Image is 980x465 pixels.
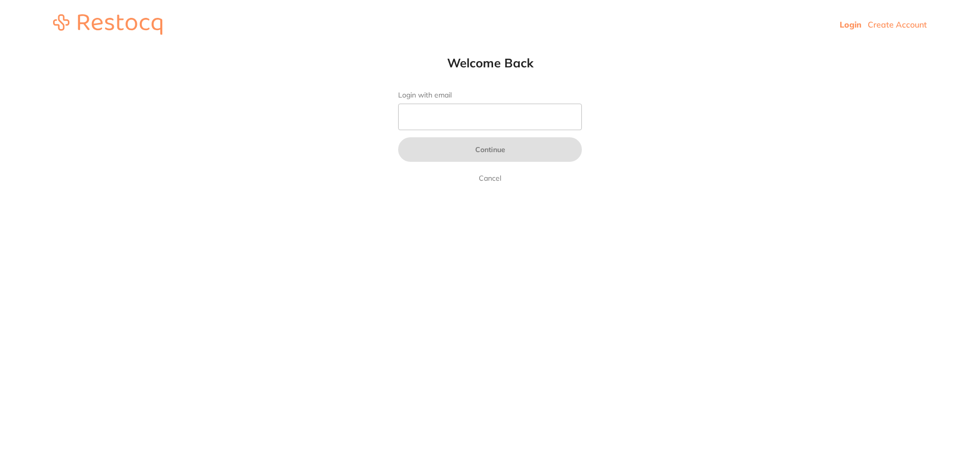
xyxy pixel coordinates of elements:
img: restocq_logo.svg [53,14,162,35]
button: Continue [398,137,582,162]
a: Login [840,19,862,30]
a: Cancel [477,172,503,184]
h1: Welcome Back [378,55,602,70]
a: Create Account [868,19,927,30]
label: Login with email [398,91,582,100]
